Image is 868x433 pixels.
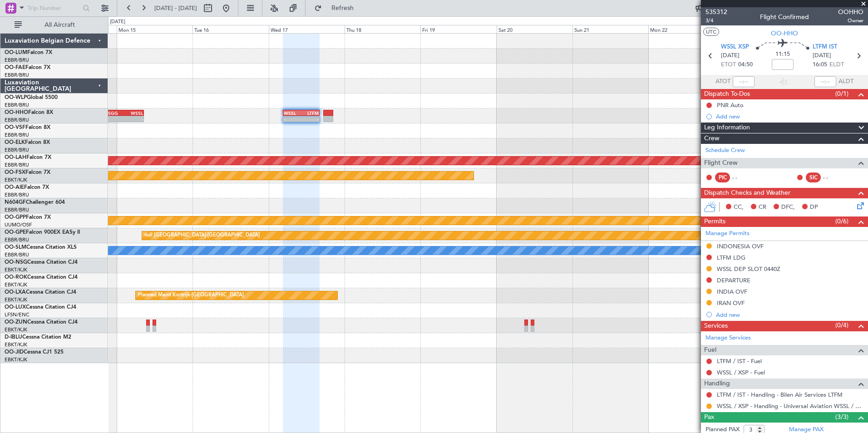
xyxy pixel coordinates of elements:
[705,334,751,343] a: Manage Services
[732,173,753,182] div: - -
[5,117,29,123] a: EBBR/BRU
[345,25,420,33] div: Thu 18
[813,43,837,52] span: LTFM IST
[717,265,780,273] div: WSSL DEP SLOT 0440Z
[5,215,26,220] span: OO-GPP
[5,57,29,64] a: EBBR/BRU
[110,18,125,26] div: [DATE]
[733,76,755,87] input: --:--
[810,203,818,212] span: DP
[704,412,714,423] span: Pax
[721,60,736,69] span: ETOT
[721,43,749,52] span: WSSL XSP
[5,230,80,235] a: OO-GPEFalcon 900EX EASy II
[5,326,27,333] a: EBKT/KJK
[704,216,725,227] span: Permits
[5,245,26,250] span: OO-SLM
[5,65,50,70] a: OO-FAEFalcon 7X
[704,321,728,331] span: Services
[835,412,848,422] span: (3/3)
[717,391,843,399] a: LTFM / IST - Handling - Bilen Air Services LTFM
[497,25,572,33] div: Sat 20
[5,305,26,310] span: OO-LUX
[5,260,78,265] a: OO-NSGCessna Citation CJ4
[813,51,831,60] span: [DATE]
[5,311,30,318] a: LFSN/ENC
[5,275,78,280] a: OO-ROKCessna Citation CJ4
[154,4,197,12] span: [DATE] - [DATE]
[5,296,27,303] a: EBKT/KJK
[738,60,753,69] span: 04:50
[5,110,28,115] span: OO-HHO
[703,28,719,36] button: UTC
[823,173,843,182] div: - -
[5,290,26,295] span: OO-LXA
[5,230,26,235] span: OO-GPE
[734,203,744,212] span: CC,
[835,320,848,330] span: (0/4)
[760,12,809,22] div: Flight Confirmed
[721,51,740,60] span: [DATE]
[5,155,51,160] a: OO-LAHFalcon 7X
[838,7,863,17] span: OOHHO
[144,229,260,242] div: null [GEOGRAPHIC_DATA]-[GEOGRAPHIC_DATA]
[284,116,301,122] div: -
[10,18,99,32] button: All Aircraft
[106,110,124,116] div: LSGG
[813,60,827,69] span: 16:05
[704,188,790,198] span: Dispatch Checks and Weather
[5,177,27,183] a: EBKT/KJK
[5,125,25,130] span: OO-VSF
[5,305,76,310] a: OO-LUXCessna Citation CJ4
[5,221,32,228] a: UUMO/OSF
[284,110,301,116] div: WSSL
[717,299,745,307] div: IRAN OVF
[420,25,496,33] div: Fri 19
[24,22,96,28] span: All Aircraft
[704,89,750,99] span: Dispatch To-Dos
[5,170,50,175] a: OO-FSXFalcon 7X
[5,50,52,55] a: OO-LUMFalcon 7X
[5,215,51,220] a: OO-GPPFalcon 7X
[704,158,738,168] span: Flight Crew
[5,207,29,213] a: EBBR/BRU
[717,276,750,284] div: DEPARTURE
[5,266,27,273] a: EBKT/KJK
[5,102,29,108] a: EBBR/BRU
[705,146,745,155] a: Schedule Crew
[5,349,64,355] a: OO-JIDCessna CJ1 525
[705,17,727,25] span: 3/4
[5,50,27,55] span: OO-LUM
[5,110,53,115] a: OO-HHOFalcon 8X
[5,335,22,340] span: D-IBLU
[835,216,848,226] span: (0/6)
[5,147,29,153] a: EBBR/BRU
[704,133,720,144] span: Crew
[704,123,750,133] span: Leg Information
[117,25,192,33] div: Mon 15
[192,25,268,33] div: Tue 16
[5,341,27,348] a: EBKT/KJK
[5,281,27,288] a: EBKT/KJK
[771,29,798,38] span: OO-HHO
[806,172,821,182] div: SIC
[717,242,764,250] div: INDONESIA OVF
[705,7,727,17] span: 535312
[5,162,29,168] a: EBBR/BRU
[124,116,143,122] div: -
[324,5,362,11] span: Refresh
[829,60,844,69] span: ELDT
[5,95,58,100] a: OO-WLPGlobal 5500
[704,379,730,389] span: Handling
[838,17,863,25] span: Owner
[5,320,27,325] span: OO-ZUN
[717,254,745,261] div: LTFM LDG
[138,289,244,302] div: Planned Maint Kortrijk-[GEOGRAPHIC_DATA]
[5,356,27,363] a: EBKT/KJK
[5,185,24,190] span: OO-AIE
[717,101,744,109] div: PNR Auto
[715,77,730,86] span: ATOT
[775,50,790,59] span: 11:15
[5,132,29,138] a: EBBR/BRU
[5,72,29,79] a: EBBR/BRU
